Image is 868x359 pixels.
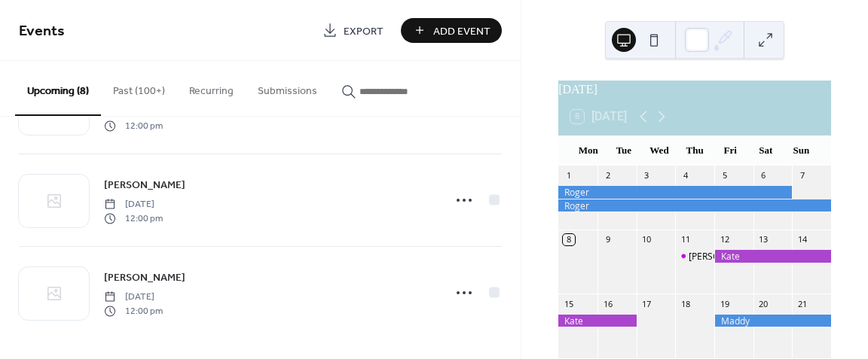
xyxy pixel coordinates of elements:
div: 21 [796,298,808,309]
a: [PERSON_NAME] [104,269,185,286]
div: Sat [748,135,784,166]
div: 12 [719,234,730,245]
div: 14 [796,234,808,245]
div: 20 [758,298,769,309]
span: 12:00 pm [104,119,163,132]
div: 16 [602,298,613,309]
a: Export [311,18,395,43]
div: 18 [680,298,691,309]
div: 10 [641,234,653,245]
div: [DATE] [558,81,831,99]
div: Roger [558,199,831,212]
span: [PERSON_NAME] [104,270,185,286]
div: Wed [641,135,677,166]
button: Past (100+) [101,61,177,114]
div: Thu [677,135,713,166]
div: 13 [758,234,769,245]
div: Roger [558,186,792,199]
span: 12:00 pm [104,304,163,318]
span: [PERSON_NAME] [104,178,185,193]
a: [PERSON_NAME] [104,176,185,193]
div: 11 [680,234,691,245]
span: [DATE] [104,198,163,211]
span: 12:00 pm [104,211,163,225]
div: 19 [719,298,730,309]
div: 2 [602,170,613,181]
div: 9 [602,234,613,245]
button: Add Event [401,18,502,43]
div: Kate [714,250,831,263]
div: 5 [719,170,730,181]
div: [PERSON_NAME] [689,250,759,263]
div: Mon [570,135,606,166]
div: Maddy [714,315,831,327]
button: Submissions [246,61,329,114]
div: Sun [784,135,819,166]
span: Events [19,17,65,46]
div: 3 [641,170,653,181]
div: Kate [558,315,636,327]
div: Brian [675,250,714,263]
span: Export [344,23,384,39]
div: 7 [796,170,808,181]
button: Recurring [177,61,246,114]
div: 1 [563,170,574,181]
div: 4 [680,170,691,181]
div: 17 [641,298,653,309]
span: [DATE] [104,291,163,304]
div: Tue [606,135,641,166]
div: 6 [758,170,769,181]
div: Fri [713,135,748,166]
div: 8 [563,234,574,245]
button: Upcoming (8) [15,61,101,116]
div: 15 [563,298,574,309]
span: Add Event [433,23,491,39]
